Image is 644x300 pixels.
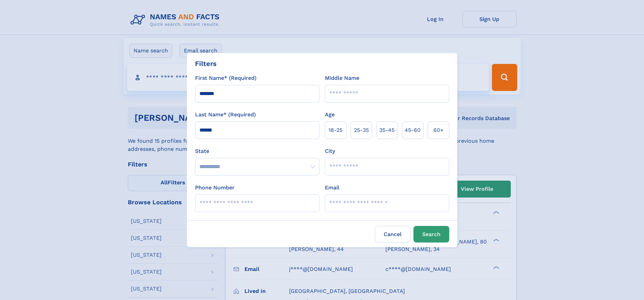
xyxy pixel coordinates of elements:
[375,226,411,243] label: Cancel
[405,126,421,134] span: 45‑60
[195,59,217,69] div: Filters
[325,147,335,155] label: City
[413,226,449,243] button: Search
[433,126,444,134] span: 60+
[354,126,369,134] span: 25‑35
[379,126,395,134] span: 35‑45
[195,147,319,155] label: State
[325,74,359,82] label: Middle Name
[195,111,256,119] label: Last Name* (Required)
[195,184,235,192] label: Phone Number
[325,184,339,192] label: Email
[195,74,257,82] label: First Name* (Required)
[329,126,342,134] span: 18‑25
[325,111,335,119] label: Age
